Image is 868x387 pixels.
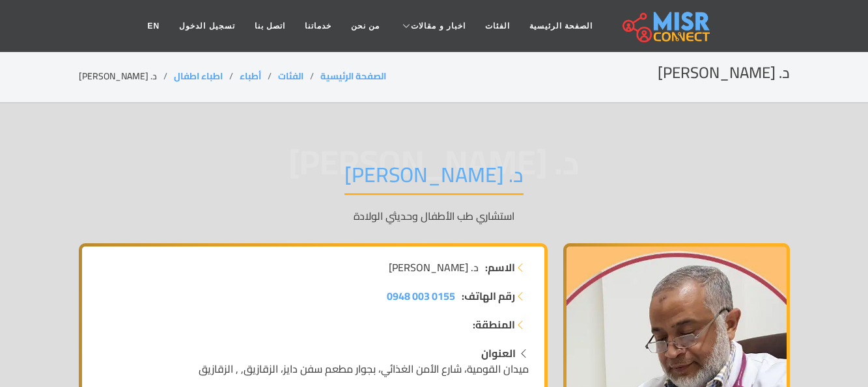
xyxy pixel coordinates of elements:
strong: العنوان [481,343,516,363]
a: من نحن [341,14,389,38]
h1: د. [PERSON_NAME] [344,162,524,195]
span: 0155 003 0948 [387,286,455,306]
a: تسجيل الدخول [169,14,244,38]
span: ميدان القومية، شارع الأمن الغذائي، بجوار مطعم سفن دايز، الزقازيق, , الزقازيق [199,359,529,379]
img: main.misr_connect [623,10,710,42]
a: أطباء [240,68,261,85]
a: الفئات [278,68,303,85]
span: اخبار و مقالات [411,20,466,32]
p: استشاري طب الأطفال وحديثي الولادة [79,208,790,224]
a: اتصل بنا [245,14,295,38]
strong: رقم الهاتف: [462,288,515,304]
span: د. [PERSON_NAME] [389,260,479,275]
li: د. [PERSON_NAME] [79,70,174,83]
a: اخبار و مقالات [389,14,475,38]
a: اطباء اطفال [174,68,223,85]
strong: المنطقة: [473,317,515,332]
a: الصفحة الرئيسية [320,68,386,85]
a: 0155 003 0948 [387,288,455,304]
a: EN [138,14,170,38]
a: الصفحة الرئيسية [520,14,602,38]
a: خدماتنا [295,14,341,38]
a: الفئات [475,14,520,38]
h2: د. [PERSON_NAME] [658,64,790,83]
strong: الاسم: [485,260,515,275]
